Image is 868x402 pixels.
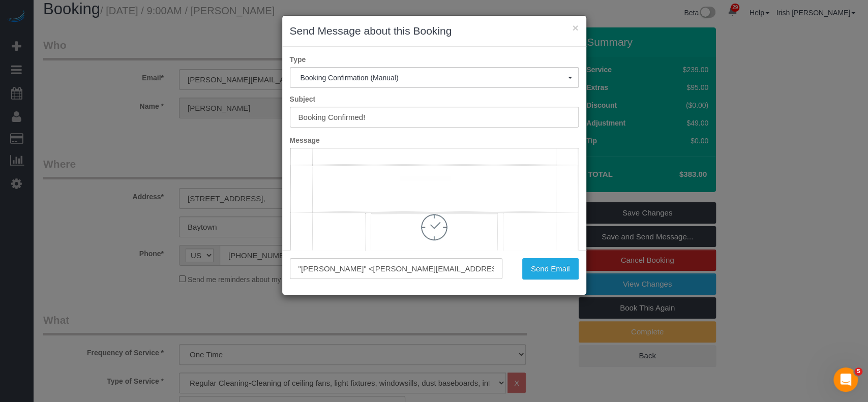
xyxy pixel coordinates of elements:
iframe: Intercom live chat [833,367,858,392]
button: Booking Confirmation (Manual) [290,67,579,88]
label: Subject [282,94,586,104]
span: Booking Confirmation (Manual) [301,74,568,82]
h3: Send Message about this Booking [290,23,579,39]
span: 5 [854,367,862,376]
input: Subject [290,107,579,128]
iframe: Rich Text Editor, editor1 [290,148,578,307]
label: Type [282,54,586,65]
label: Message [282,135,586,145]
button: × [572,22,578,33]
button: Send Email [522,258,579,280]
